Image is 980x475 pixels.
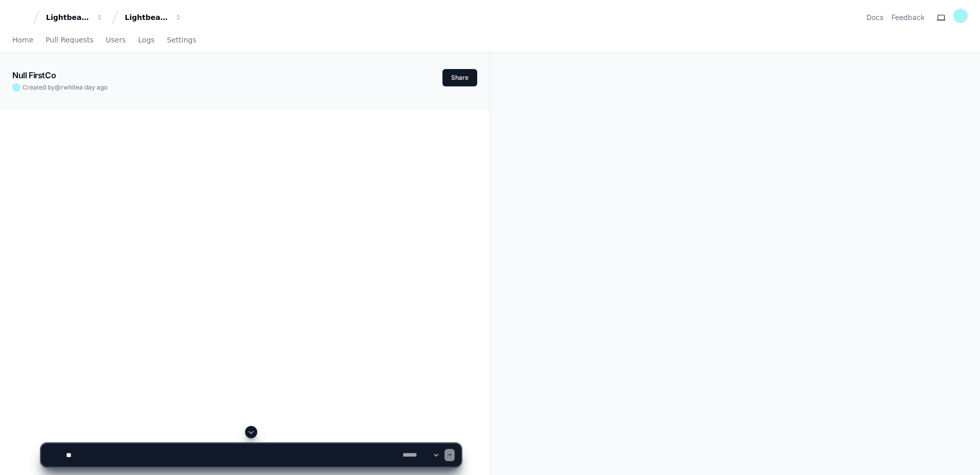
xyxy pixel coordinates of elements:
a: Pull Requests [46,29,93,52]
button: Lightbeam Health Solutions [121,8,186,27]
span: Pull Requests [46,37,93,43]
a: Docs [866,12,883,22]
span: a day ago [79,83,107,91]
app-text-character-animate: Null FirstCo [12,70,56,80]
button: Feedback [892,12,925,22]
span: rwhite [61,83,79,91]
a: Users [106,29,126,52]
span: @ [55,83,61,91]
button: Share [442,69,477,86]
span: Home [12,37,33,43]
a: Settings [167,29,196,52]
a: Logs [138,29,154,52]
span: Users [106,37,126,43]
div: Lightbeam Health [46,12,90,22]
a: Home [12,29,33,52]
span: Logs [138,37,154,43]
button: Lightbeam Health [42,8,107,27]
span: Created by [23,83,107,92]
span: Settings [167,37,196,43]
div: Lightbeam Health Solutions [125,12,169,22]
